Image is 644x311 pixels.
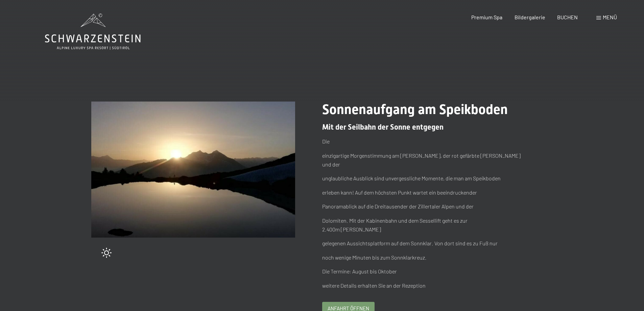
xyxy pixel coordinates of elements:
[322,281,526,290] p: weitere Details erhalten Sie an der Rezeption
[322,174,526,183] p: unglaubliche Ausblick sind unvergessliche Momente, die man am Speikboden
[322,188,526,197] p: erleben kann! Auf dem höchsten Punkt wartet ein beeindruckender
[471,14,502,20] a: Premium Spa
[322,102,508,117] span: Sonnenaufgang am Speikboden
[322,253,526,262] p: noch wenige Minuten bis zum Sonnklarkreuz.
[322,151,526,169] p: einzigartige Morgenstimmung am [PERSON_NAME], der rot gefärbte [PERSON_NAME] und der
[322,123,444,131] span: Mit der Seilbahn der Sonne entgegen
[91,102,295,238] img: Sonnenaufgang am Speikboden
[603,14,617,20] span: Menü
[322,216,526,234] p: Dolomiten. Mit der Kabinenbahn und dem Sessellift geht es zur 2.400m [PERSON_NAME]
[322,239,526,248] p: gelegenen Aussichtsplatform auf dem Sonnklar. Von dort sind es zu Fuß nur
[322,267,526,276] p: Die Termine: August bis Oktober
[515,14,545,20] a: Bildergalerie
[557,14,578,20] a: BUCHEN
[322,137,526,146] p: Die
[322,202,526,211] p: Panoramablick auf die Dreitausender der Zillertaler Alpen und der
